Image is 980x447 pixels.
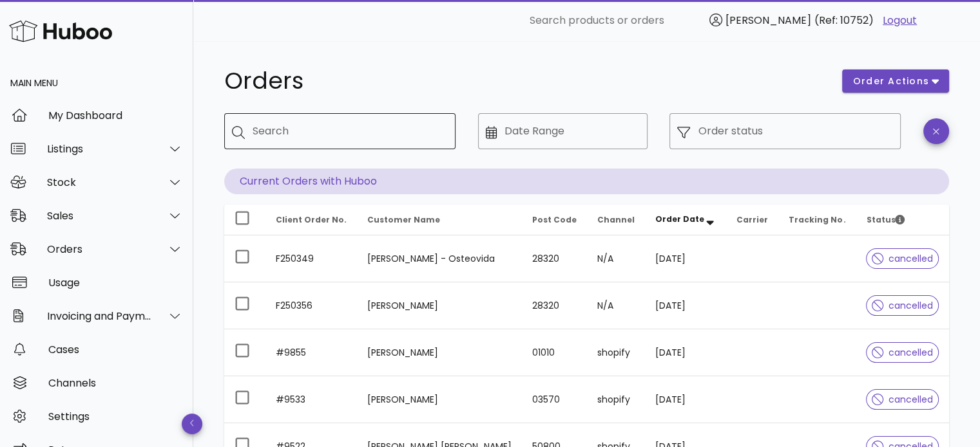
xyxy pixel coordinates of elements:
[224,169,949,194] p: Current Orders with Huboo
[47,143,152,155] div: Listings
[872,395,933,404] span: cancelled
[532,214,577,225] span: Post Code
[357,235,522,282] td: [PERSON_NAME] - Osteovida
[872,348,933,357] span: cancelled
[265,376,357,423] td: #9533
[645,235,726,282] td: [DATE]
[47,310,152,322] div: Invoicing and Payments
[842,69,949,93] button: order actions
[522,282,587,329] td: 28320
[9,17,112,45] img: Huboo Logo
[872,301,933,310] span: cancelled
[587,205,645,235] th: Channel
[265,235,357,282] td: F250349
[48,109,183,122] div: My Dashboard
[265,329,357,376] td: #9855
[522,376,587,423] td: 03570
[48,343,183,356] div: Cases
[276,214,347,225] span: Client Order No.
[265,282,357,329] td: F250356
[645,282,726,329] td: [DATE]
[522,205,587,235] th: Post Code
[655,214,704,224] span: Order Date
[726,205,778,235] th: Carrier
[856,205,949,235] th: Status
[645,376,726,423] td: [DATE]
[587,329,645,376] td: shopify
[778,205,856,235] th: Tracking No.
[367,214,440,225] span: Customer Name
[357,282,522,329] td: [PERSON_NAME]
[587,282,645,329] td: N/A
[48,410,183,423] div: Settings
[48,277,183,289] div: Usage
[265,205,357,235] th: Client Order No.
[736,214,768,225] span: Carrier
[522,329,587,376] td: 01010
[587,235,645,282] td: N/A
[587,376,645,423] td: shopify
[872,254,933,263] span: cancelled
[645,205,726,235] th: Order Date: Sorted descending. Activate to remove sorting.
[645,329,726,376] td: [DATE]
[814,13,874,28] span: (Ref: 10752)
[224,69,827,93] h1: Orders
[597,214,635,225] span: Channel
[725,13,811,28] span: [PERSON_NAME]
[357,376,522,423] td: [PERSON_NAME]
[866,214,905,225] span: Status
[48,377,183,389] div: Channels
[47,243,152,255] div: Orders
[357,329,522,376] td: [PERSON_NAME]
[852,75,930,88] span: order actions
[883,13,917,28] a: Logout
[47,176,152,188] div: Stock
[789,214,845,225] span: Tracking No.
[522,235,587,282] td: 28320
[357,205,522,235] th: Customer Name
[47,210,152,222] div: Sales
